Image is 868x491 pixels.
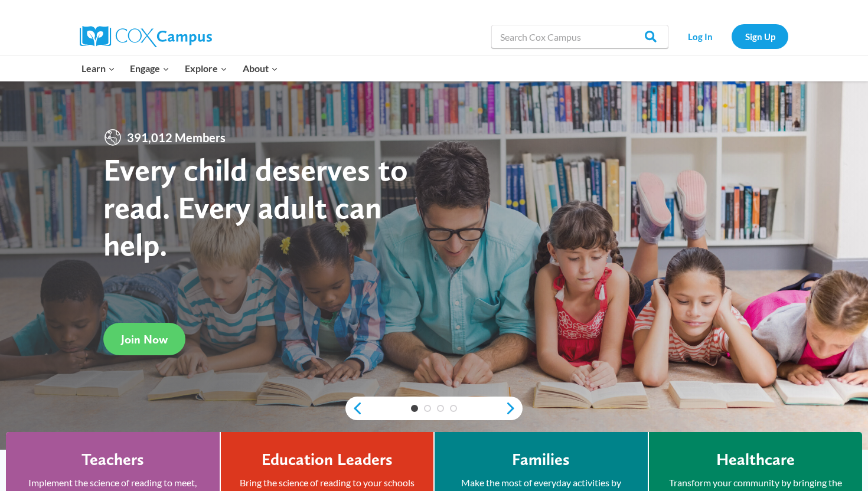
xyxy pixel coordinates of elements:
a: 3 [437,405,444,412]
a: 4 [450,405,457,412]
input: Search Cox Campus [491,25,668,48]
a: Join Now [103,323,185,355]
span: 391,012 Members [122,128,230,147]
a: Log In [674,24,726,48]
a: previous [345,401,363,415]
a: 1 [411,405,418,412]
div: content slider buttons [345,397,523,420]
h4: Education Leaders [262,450,393,470]
h4: Healthcare [716,450,795,470]
span: About [243,61,278,76]
nav: Primary Navigation [74,56,285,81]
strong: Every child deserves to read. Every adult can help. [103,150,408,263]
nav: Secondary Navigation [674,24,788,48]
a: 2 [424,405,431,412]
a: next [505,401,523,415]
h4: Teachers [81,450,144,470]
a: Sign Up [732,24,788,48]
h4: Families [512,450,570,470]
span: Join Now [121,332,168,346]
img: Cox Campus [80,26,212,47]
span: Explore [185,61,227,76]
span: Engage [130,61,169,76]
span: Learn [81,61,115,76]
